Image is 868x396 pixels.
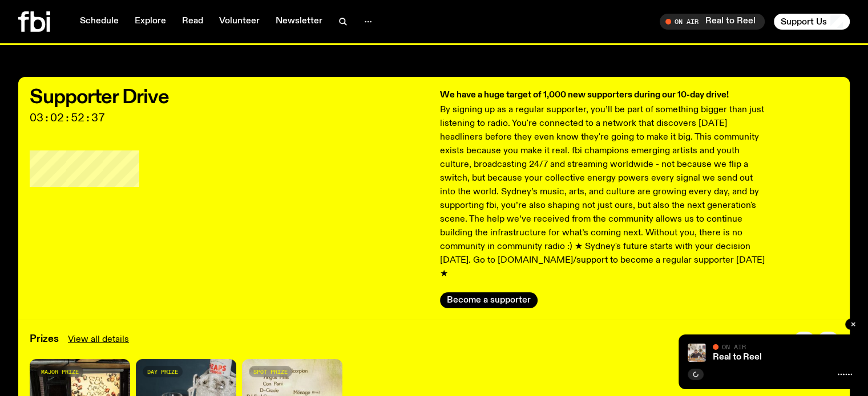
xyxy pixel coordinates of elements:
a: Schedule [73,14,126,30]
span: spot prize [253,369,288,375]
img: Jasper Craig Adams holds a vintage camera to his eye, obscuring his face. He is wearing a grey ju... [688,344,706,362]
button: On AirReal to Reel [660,14,765,30]
a: Read [175,14,210,30]
a: Newsletter [269,14,329,30]
a: Explore [128,14,173,30]
span: On Air [722,343,746,350]
p: By signing up as a regular supporter, you’ll be part of something bigger than just listening to r... [440,103,769,281]
span: Support Us [781,17,827,27]
span: day prize [147,369,178,375]
a: Real to Reel [713,353,762,362]
h3: Prizes [30,334,59,344]
span: major prize [41,369,79,375]
a: Volunteer [212,14,267,30]
a: View all details [68,333,129,346]
h3: We have a huge target of 1,000 new supporters during our 10-day drive! [440,88,769,102]
button: Support Us [774,14,850,30]
span: 03:02:52:37 [30,113,429,123]
button: Become a supporter [440,292,538,308]
h2: Supporter Drive [30,88,429,107]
